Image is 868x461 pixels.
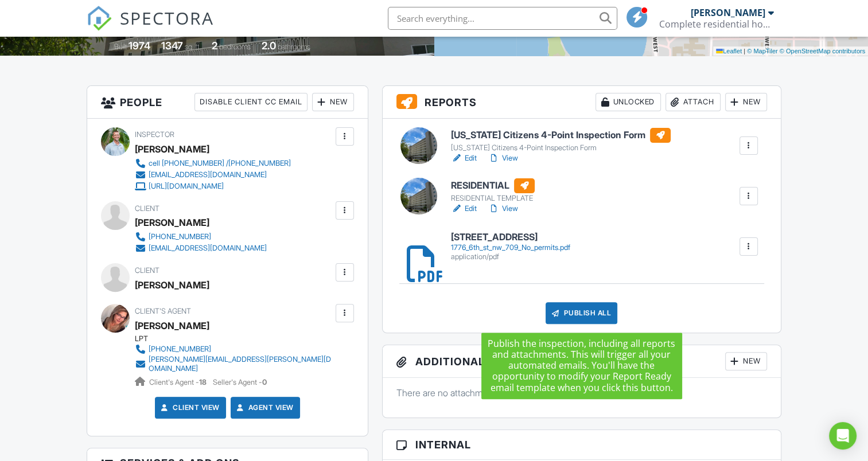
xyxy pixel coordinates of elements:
h3: Reports [383,86,781,119]
div: 1974 [129,40,150,52]
div: [US_STATE] Citizens 4-Point Inspection Form [451,143,671,153]
span: bedrooms [219,42,251,51]
a: [US_STATE] Citizens 4-Point Inspection Form [US_STATE] Citizens 4-Point Inspection Form [451,128,671,153]
span: | [744,48,745,54]
div: Disable Client CC Email [194,93,308,111]
a: [EMAIL_ADDRESS][DOMAIN_NAME] [135,169,291,181]
h6: RESIDENTIAL [451,178,535,193]
div: [PERSON_NAME] [135,276,209,294]
a: Edit [451,153,477,164]
a: [PHONE_NUMBER] [135,231,267,243]
div: application/pdf [451,252,570,261]
div: 1347 [161,40,183,52]
img: The Best Home Inspection Software - Spectora [87,6,112,31]
span: sq. ft. [185,42,201,51]
span: Client's Agent [135,307,191,315]
a: Agent View [235,402,294,413]
div: Publish All [546,302,617,324]
div: [PERSON_NAME] [691,7,765,18]
a: Client View [159,402,220,413]
div: Attach [665,93,721,111]
a: © OpenStreetMap contributors [780,48,865,54]
div: [PERSON_NAME] [135,214,209,231]
div: New [725,93,767,111]
div: Unlocked [595,93,661,111]
a: [STREET_ADDRESS] 1776_6th_st_nw_709_No_permits.pdf application/pdf [451,232,570,261]
div: New [725,352,767,370]
div: LPT [135,334,341,343]
input: Search everything... [388,7,617,30]
div: [PERSON_NAME][EMAIL_ADDRESS][PERSON_NAME][DOMAIN_NAME] [149,355,332,373]
span: Built [114,42,127,51]
a: [URL][DOMAIN_NAME] [135,181,291,192]
span: Client's Agent - [149,378,208,386]
strong: 18 [199,378,207,386]
a: Leaflet [716,48,742,54]
span: SPECTORA [120,6,214,30]
span: bathrooms [278,42,310,51]
div: Open Intercom Messenger [829,422,857,450]
div: [PHONE_NUMBER] [149,232,211,241]
div: 2.0 [262,40,276,52]
a: © MapTiler [747,48,778,54]
div: [EMAIL_ADDRESS][DOMAIN_NAME] [149,170,267,179]
a: View [488,153,518,164]
a: [PHONE_NUMBER] [135,343,332,355]
div: 2 [212,40,217,52]
span: Client [135,266,159,275]
span: Client [135,204,159,213]
div: RESIDENTIAL TEMPLATE [451,194,535,203]
div: Complete residential home inspections LLC [659,18,774,30]
h3: Additional Documents [383,345,781,378]
div: New [312,93,354,111]
h3: People [87,86,367,119]
h6: [STREET_ADDRESS] [451,232,570,243]
a: RESIDENTIAL RESIDENTIAL TEMPLATE [451,178,535,204]
a: Edit [451,203,477,214]
a: [EMAIL_ADDRESS][DOMAIN_NAME] [135,243,267,254]
div: [PERSON_NAME] [135,140,209,158]
div: [PHONE_NUMBER] [149,345,211,354]
h6: [US_STATE] Citizens 4-Point Inspection Form [451,128,671,143]
a: [PERSON_NAME][EMAIL_ADDRESS][PERSON_NAME][DOMAIN_NAME] [135,355,332,373]
a: View [488,203,518,214]
span: Inspector [135,130,174,139]
div: 1776_6th_st_nw_709_No_permits.pdf [451,243,570,252]
div: [EMAIL_ADDRESS][DOMAIN_NAME] [149,244,267,253]
div: [URL][DOMAIN_NAME] [149,182,224,191]
a: SPECTORA [87,15,214,40]
span: Seller's Agent - [213,378,267,386]
strong: 0 [262,378,267,386]
a: [PERSON_NAME] [135,317,209,334]
p: There are no attachments to this inspection. [396,386,767,399]
div: cell [PHONE_NUMBER] /[PHONE_NUMBER] [149,159,291,168]
a: cell [PHONE_NUMBER] /[PHONE_NUMBER] [135,158,291,169]
h3: Internal [383,430,781,460]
